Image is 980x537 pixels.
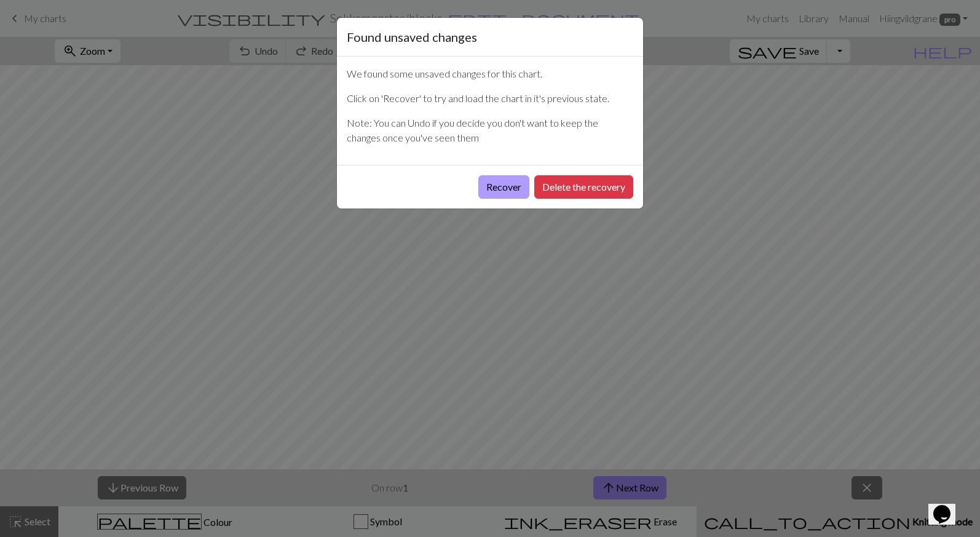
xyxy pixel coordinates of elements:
p: Note: You can Undo if you decide you don't want to keep the changes once you've seen them [347,116,633,145]
p: Click on 'Recover' to try and load the chart in it's previous state. [347,91,633,106]
button: Recover [478,175,529,199]
p: We found some unsaved changes for this chart. [347,66,633,81]
iframe: chat widget [928,488,968,525]
button: Delete the recovery [534,175,633,199]
h5: Found unsaved changes [347,28,477,46]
